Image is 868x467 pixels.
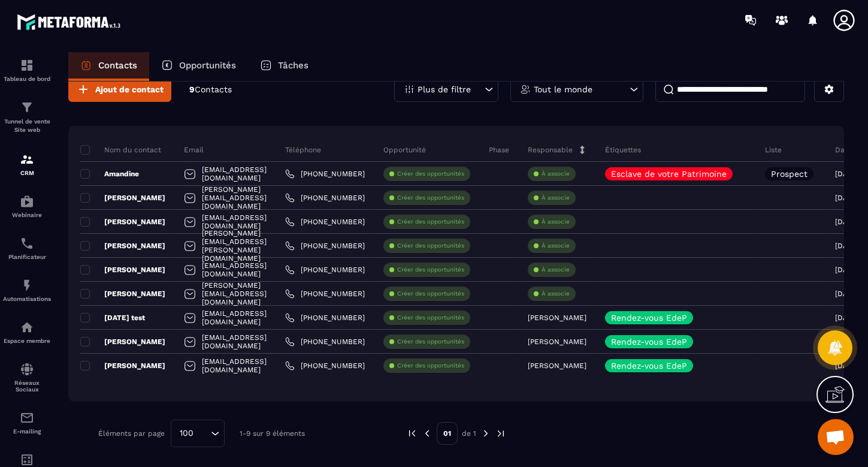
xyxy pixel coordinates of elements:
a: [PHONE_NUMBER] [285,289,365,299]
p: Opportunité [383,145,426,155]
img: prev [407,428,418,439]
p: Tableau de bord [3,76,51,82]
p: Éléments par page [98,429,165,438]
img: prev [422,428,433,439]
a: [PHONE_NUMBER] [285,337,365,347]
img: next [480,428,491,439]
div: Ouvrir le chat [818,419,854,455]
a: [PHONE_NUMBER] [285,241,365,251]
p: [DATE] test [80,313,145,323]
img: automations [20,278,34,293]
p: [PERSON_NAME] [80,241,165,251]
p: Créer des opportunités [397,218,464,226]
p: 1-9 sur 9 éléments [240,429,305,438]
p: Amandine [80,169,139,179]
p: Webinaire [3,212,51,218]
p: Automatisations [3,296,51,302]
p: Contacts [98,60,137,71]
input: Search for option [198,427,208,440]
a: [PHONE_NUMBER] [285,265,365,275]
a: social-networksocial-networkRéseaux Sociaux [3,353,51,402]
a: [PHONE_NUMBER] [285,169,365,179]
p: Rendez-vous EdeP [611,361,687,370]
a: Opportunités [149,52,248,81]
p: [PERSON_NAME] [80,217,165,227]
p: [PERSON_NAME] [80,265,165,275]
p: Téléphone [285,145,321,155]
a: [PHONE_NUMBER] [285,313,365,323]
p: Esclave de votre Patrimoine [611,170,727,178]
p: Réseaux Sociaux [3,379,51,393]
p: Phase [489,145,509,155]
a: [PHONE_NUMBER] [285,193,365,203]
p: À associe [542,242,570,250]
p: Rendez-vous EdeP [611,338,687,346]
p: Créer des opportunités [397,361,464,370]
p: Prospect [771,170,807,178]
p: E-mailing [3,428,51,435]
p: [PERSON_NAME] [528,314,586,322]
p: Espace membre [3,338,51,344]
span: 100 [176,427,198,440]
p: [PERSON_NAME] [528,338,586,346]
p: 01 [437,422,458,445]
p: [PERSON_NAME] [80,361,165,370]
img: social-network [20,362,34,376]
a: [PHONE_NUMBER] [285,217,365,227]
a: formationformationCRM [3,143,51,185]
p: Créer des opportunités [397,170,464,178]
p: Créer des opportunités [397,290,464,298]
p: 9 [189,84,232,95]
p: Planificateur [3,254,51,260]
img: logo [17,11,125,33]
div: Search for option [171,420,225,447]
p: Tout le monde [534,85,592,94]
p: Créer des opportunités [397,242,464,250]
a: formationformationTableau de bord [3,49,51,91]
a: automationsautomationsEspace membre [3,311,51,353]
a: Contacts [68,52,149,81]
img: email [20,411,34,425]
span: Ajout de contact [95,83,164,95]
p: Créer des opportunités [397,338,464,346]
img: next [495,428,506,439]
p: [PERSON_NAME] [528,361,586,370]
img: formation [20,100,34,115]
p: À associe [542,218,570,226]
p: Liste [765,145,782,155]
p: Responsable [528,145,573,155]
p: Étiquettes [605,145,641,155]
img: automations [20,320,34,335]
p: À associe [542,170,570,178]
a: schedulerschedulerPlanificateur [3,227,51,269]
p: Tunnel de vente Site web [3,117,51,134]
p: Opportunités [179,60,236,71]
p: CRM [3,170,51,176]
p: Rendez-vous EdeP [611,314,687,322]
a: automationsautomationsAutomatisations [3,269,51,311]
img: formation [20,58,34,73]
a: Tâches [248,52,320,81]
p: [PERSON_NAME] [80,337,165,347]
p: [PERSON_NAME] [80,193,165,203]
img: formation [20,152,34,167]
p: Plus de filtre [418,85,471,94]
a: emailemailE-mailing [3,402,51,444]
a: formationformationTunnel de vente Site web [3,91,51,143]
p: Créer des opportunités [397,266,464,274]
p: de 1 [462,429,476,438]
a: [PHONE_NUMBER] [285,361,365,370]
p: À associe [542,290,570,298]
span: Contacts [195,85,232,94]
img: accountant [20,453,34,467]
a: automationsautomationsWebinaire [3,185,51,227]
p: Créer des opportunités [397,194,464,202]
img: automations [20,194,34,209]
p: À associe [542,194,570,202]
p: [PERSON_NAME] [80,289,165,299]
p: Nom du contact [80,145,161,155]
p: Email [184,145,204,155]
button: Ajout de contact [68,77,171,102]
img: scheduler [20,236,34,251]
p: Tâches [278,60,309,71]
